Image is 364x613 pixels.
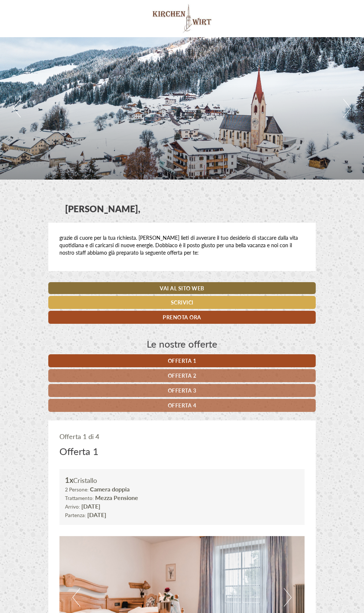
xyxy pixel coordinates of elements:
[168,372,196,379] span: Offerta 2
[48,311,316,324] a: Prenota ora
[284,588,292,607] button: Next
[48,282,316,294] a: Vai al sito web
[87,510,106,519] b: [DATE]
[65,475,299,485] div: Cristallo
[81,502,100,510] b: [DATE]
[95,493,138,502] b: Mezza Pensione
[168,357,196,364] span: Offerta 1
[13,99,21,117] button: Previous
[168,401,196,409] span: Offerta 4
[48,296,316,309] a: Scrivici
[65,475,73,485] b: 1x
[65,494,94,501] small: Trattamento:
[90,485,130,493] b: Camera doppia
[59,234,305,256] p: grazie di cuore per la tua richiesta. [PERSON_NAME] lieti di avverare il tuo desiderio di staccar...
[65,503,80,510] small: Arrivo:
[65,204,140,213] h1: [PERSON_NAME],
[168,387,196,394] span: Offerta 3
[48,337,316,351] div: Le nostre offerte
[72,588,80,607] button: Previous
[59,444,98,458] div: Offerta 1
[65,512,86,519] small: Partenza:
[65,486,88,493] small: 2 Persone:
[343,99,351,117] button: Next
[59,432,99,441] span: Offerta 1 di 4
